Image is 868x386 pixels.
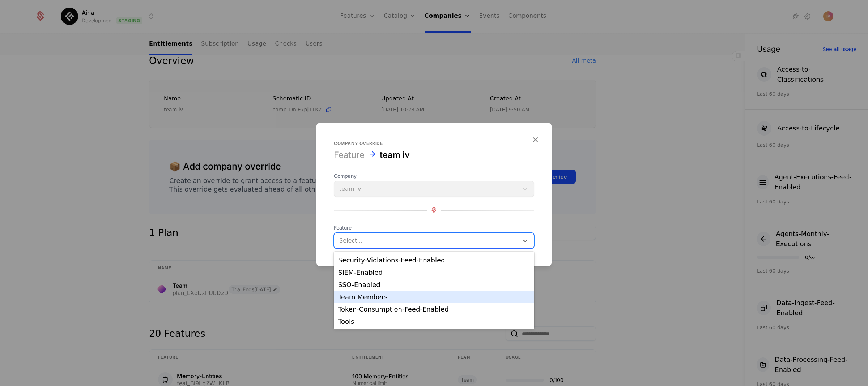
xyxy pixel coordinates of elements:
span: Feature [334,224,534,231]
div: Team Members [338,294,530,300]
div: team iv [380,149,410,161]
div: Tools [338,318,530,325]
div: SIEM-Enabled [338,269,530,276]
div: SSO-Enabled [338,282,530,288]
div: Feature [334,149,365,161]
div: Token-Consumption-Feed-Enabled [338,306,530,313]
div: Security-Violations-Feed-Enabled [338,257,530,263]
div: Company override [334,141,534,146]
span: Company [334,172,534,180]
